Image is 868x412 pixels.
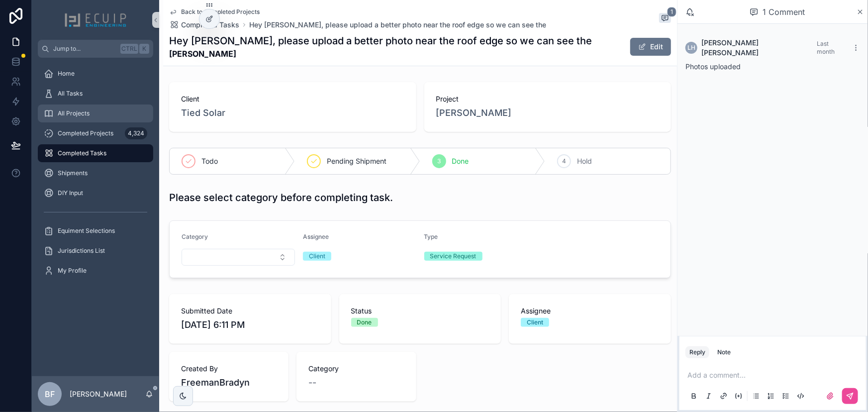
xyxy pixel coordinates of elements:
span: Photos uploaded [685,62,741,71]
span: Category [182,233,208,240]
a: My Profile [38,262,153,280]
span: Pending Shipment [327,156,386,166]
span: Jump to... [53,45,116,53]
span: All Tasks [58,90,83,98]
a: Shipments [38,164,153,182]
span: Back to Completed Projects [181,8,260,16]
div: Service Request [430,252,477,261]
span: LH [687,44,695,52]
a: Back to Completed Projects [169,8,260,16]
a: Equiment Selections [38,222,153,240]
span: Completed Tasks [58,149,106,157]
span: Equiment Selections [58,227,115,235]
span: 3 [437,157,441,165]
div: 4,324 [125,127,147,139]
span: Project [436,94,660,104]
span: Submitted Date [181,306,319,316]
span: Completed Tasks [181,20,239,30]
span: Last month [817,40,835,55]
button: Select Button [182,249,295,266]
div: scrollable content [32,58,159,293]
span: Category [308,364,404,374]
button: Note [713,346,735,358]
div: Client [309,252,325,261]
span: Hold [577,156,592,166]
button: Edit [630,38,671,56]
a: Completed Tasks [38,144,153,162]
span: Type [424,233,438,240]
a: Completed Tasks [169,20,239,30]
a: Home [38,65,153,83]
span: FreemanBradyn [181,376,277,390]
span: Done [452,156,469,166]
a: Jurisdictions List [38,242,153,260]
p: [PERSON_NAME] [70,389,127,399]
span: K [140,45,148,53]
span: All Projects [58,109,90,117]
span: Assignee [303,233,329,240]
span: Shipments [58,169,88,177]
img: App logo [64,12,127,28]
strong: [PERSON_NAME] [169,48,592,60]
a: Completed Projects4,324 [38,124,153,142]
span: My Profile [58,267,87,275]
a: All Projects [38,104,153,122]
span: Home [58,70,75,78]
span: 1 [667,7,676,17]
span: -- [308,376,316,390]
h1: Please select category before completing task. [169,191,393,205]
span: BF [45,388,55,400]
div: Note [717,348,731,356]
span: Client [181,94,404,104]
span: DIY Input [58,189,83,197]
span: 4 [562,157,566,165]
button: Jump to...CtrlK [38,40,153,58]
a: Hey [PERSON_NAME], please upload a better photo near the roof edge so we can see the [249,20,546,30]
span: Todo [201,156,218,166]
span: Jurisdictions List [58,247,105,255]
span: [DATE] 6:11 PM [181,318,319,332]
button: 1 [659,13,671,25]
span: Ctrl [120,44,138,54]
div: Done [357,318,372,327]
a: Tied Solar [181,106,225,120]
a: DIY Input [38,184,153,202]
a: [PERSON_NAME] [436,106,512,120]
a: All Tasks [38,85,153,103]
span: Assignee [521,306,659,316]
span: Created By [181,364,277,374]
span: Status [351,306,489,316]
div: Client [527,318,543,327]
span: [PERSON_NAME] [PERSON_NAME] [701,38,817,58]
h1: Hey [PERSON_NAME], please upload a better photo near the roof edge so we can see the [169,34,592,48]
span: 1 Comment [763,6,805,18]
span: Completed Projects [58,129,113,137]
button: Reply [685,346,709,358]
